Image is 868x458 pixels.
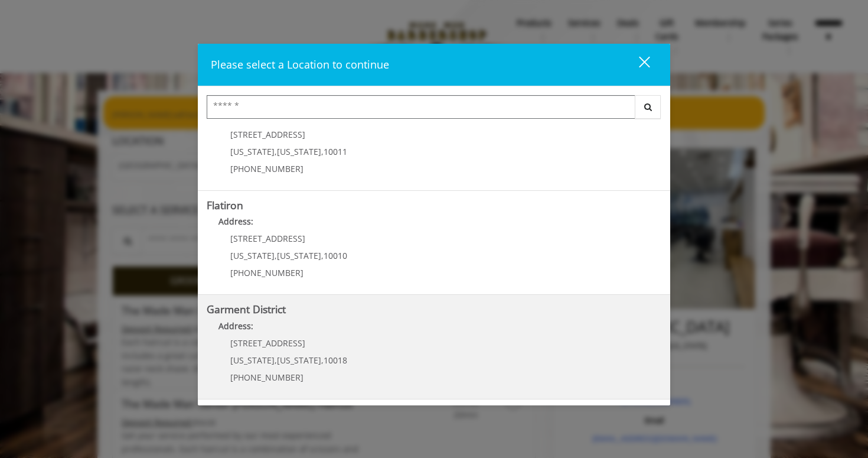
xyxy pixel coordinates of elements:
span: [US_STATE] [230,355,275,366]
b: Flatiron [207,198,243,212]
span: , [275,355,277,366]
span: [US_STATE] [277,355,321,366]
span: [US_STATE] [230,250,275,261]
span: [STREET_ADDRESS] [230,337,305,349]
div: close dialog [625,56,649,73]
button: close dialog [617,53,657,77]
span: , [275,250,277,261]
span: , [275,146,277,157]
span: [US_STATE] [277,250,321,261]
span: , [321,146,324,157]
span: 10010 [324,250,347,261]
b: Garment District [207,302,286,316]
span: 10018 [324,355,347,366]
span: , [321,355,324,366]
i: Search button [641,103,655,111]
span: , [321,250,324,261]
span: [STREET_ADDRESS] [230,129,305,140]
span: [PHONE_NUMBER] [230,372,304,383]
span: [STREET_ADDRESS] [230,233,305,244]
span: [US_STATE] [230,146,275,157]
b: Address: [218,216,253,227]
span: [US_STATE] [277,146,321,157]
span: [PHONE_NUMBER] [230,267,304,278]
b: Address: [218,320,253,332]
span: [PHONE_NUMBER] [230,163,304,174]
span: 10011 [324,146,347,157]
div: Center Select [207,95,661,125]
span: Please select a Location to continue [211,57,389,72]
input: Search Center [207,95,635,119]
